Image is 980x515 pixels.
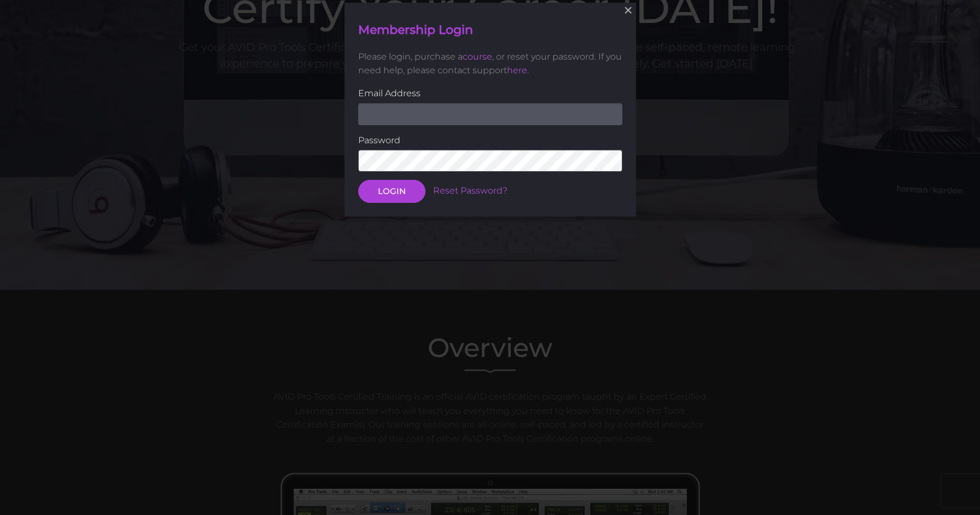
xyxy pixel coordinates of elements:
[358,22,622,39] h4: Membership Login
[433,186,507,196] a: Reset Password?
[507,66,527,76] a: here
[358,86,622,101] label: Email Address
[463,51,492,62] a: course
[358,180,425,203] button: LOGIN
[358,133,622,148] label: Password
[358,50,622,78] p: Please login, purchase a , or reset your password. If you need help, please contact support .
